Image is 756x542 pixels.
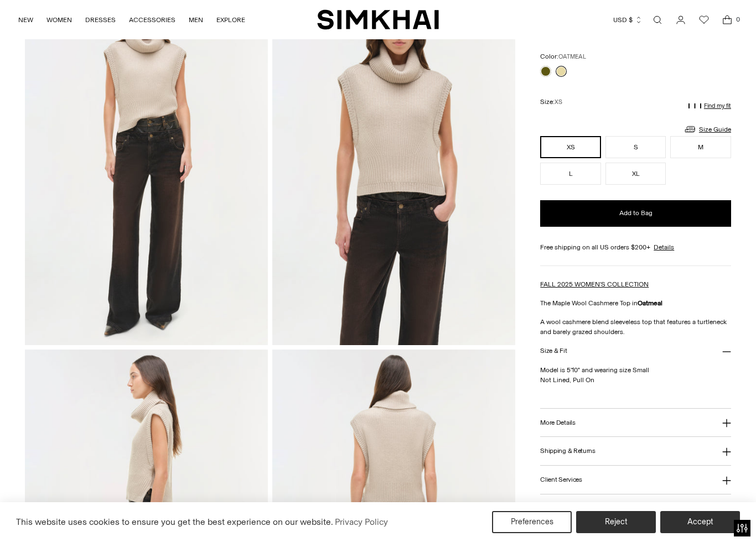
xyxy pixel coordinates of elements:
p: The Maple Wool Cashmere Top in [540,298,731,308]
a: WOMEN [46,8,72,32]
h3: More Details [540,419,575,426]
button: About [PERSON_NAME] [540,494,731,523]
span: This website uses cookies to ensure you get the best experience on our website. [16,517,333,527]
button: S [605,136,666,158]
iframe: Sign Up via Text for Offers [9,500,111,533]
button: USD $ [613,8,643,32]
a: Open cart modal [716,9,738,31]
a: Go to the account page [670,9,692,31]
a: SIMKHAI [317,9,439,30]
p: A wool cashmere blend sleeveless top that features a turtleneck and barely grazed shoulders. [540,317,731,337]
button: More Details [540,409,731,437]
a: EXPLORE [216,8,245,32]
h3: Client Services [540,476,582,483]
a: Size Guide [683,122,731,136]
a: Wishlist [693,9,715,31]
a: Privacy Policy (opens in a new tab) [333,514,390,530]
label: Color: [540,51,586,62]
p: Model is 5'10" and wearing size Small Not Lined, Pull On [540,365,731,395]
h3: Size & Fit [540,347,567,355]
button: Reject [576,511,656,533]
a: Details [654,242,674,252]
button: M [670,136,731,158]
a: Open search modal [646,9,669,31]
button: Accept [660,511,740,533]
strong: Oatmeal [638,299,662,307]
a: FALL 2025 WOMEN'S COLLECTION [540,280,649,288]
button: Preferences [492,511,572,533]
span: Add to Bag [619,209,653,218]
a: DRESSES [85,8,116,32]
a: ACCESSORIES [129,8,175,32]
span: OATMEAL [558,53,586,60]
label: Size: [540,97,562,107]
span: XS [555,98,562,106]
button: Add to Bag [540,200,731,227]
a: NEW [18,8,33,32]
h3: Shipping & Returns [540,447,596,455]
button: Client Services [540,466,731,494]
button: XS [540,136,601,158]
div: Free shipping on all US orders $200+ [540,242,731,252]
button: XL [605,163,666,185]
button: Shipping & Returns [540,437,731,465]
a: MEN [189,8,203,32]
button: L [540,163,601,185]
button: Size & Fit [540,337,731,365]
span: 0 [733,14,743,24]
